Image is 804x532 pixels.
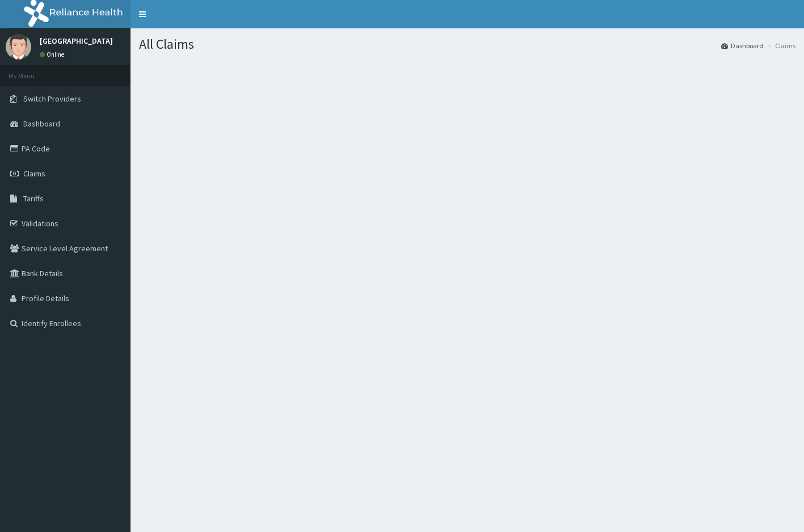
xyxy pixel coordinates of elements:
a: Dashboard [721,41,763,50]
span: Switch Providers [23,94,81,104]
span: Claims [23,168,45,179]
li: Claims [764,41,795,50]
a: Online [40,50,67,58]
img: User Image [6,34,31,60]
h1: All Claims [139,37,795,52]
span: Dashboard [23,119,60,129]
p: [GEOGRAPHIC_DATA] [40,37,113,45]
span: Tariffs [23,193,44,204]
